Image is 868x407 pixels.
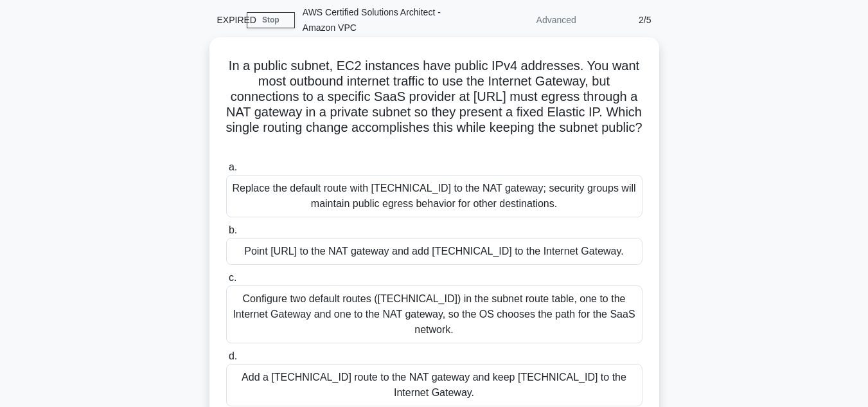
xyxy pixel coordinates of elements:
span: d. [229,350,237,361]
div: Replace the default route with [TECHNICAL_ID] to the NAT gateway; security groups will maintain p... [226,175,642,217]
div: Add a [TECHNICAL_ID] route to the NAT gateway and keep [TECHNICAL_ID] to the Internet Gateway. [226,364,642,406]
div: Point [URL] to the NAT gateway and add [TECHNICAL_ID] to the Internet Gateway. [226,238,642,265]
h5: In a public subnet, EC2 instances have public IPv4 addresses. You want most outbound internet tra... [225,58,644,152]
span: c. [229,272,236,283]
div: EXPIRED [209,7,247,33]
span: b. [229,224,237,235]
div: Advanced [472,7,584,33]
div: 2/5 [584,7,659,33]
span: a. [229,161,237,172]
div: Configure two default routes ([TECHNICAL_ID]) in the subnet route table, one to the Internet Gate... [226,285,642,343]
a: Stop [247,12,295,28]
